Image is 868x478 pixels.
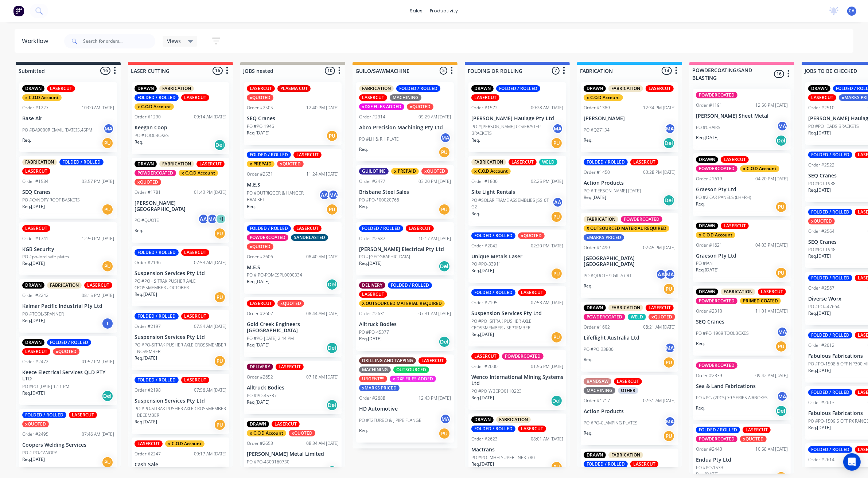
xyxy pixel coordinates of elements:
[471,178,498,185] div: Order #1806
[775,267,787,279] div: PU
[471,189,563,195] p: Site Light Rentals
[468,230,566,283] div: FOLDED / ROLLEDxQUOTEDOrder #204202:20 PM [DATE]Unique Metals LaserPO #PO-33911Req.[DATE]PU
[808,246,836,253] p: PO #PO-1948
[808,303,840,310] p: PO #PO--47664
[696,260,713,267] p: PO #IAN
[244,82,342,145] div: LASERCUTPLASMA CUTxQUOTEDOrder #250512:40 PM [DATE]SEQ CranesPO #PO-1946Req.[DATE]PU
[696,113,788,119] p: [PERSON_NAME] Sheet Metal
[584,305,606,311] div: DRAWN
[214,228,226,239] div: PU
[693,89,791,150] div: POWDERCOATEDOrder #119112:50 PM [DATE][PERSON_NAME] Sheet MetalPO #CHAIRSMAReq.[DATE]Del
[22,115,114,122] p: Base Air
[471,299,498,306] div: Order #2195
[247,161,275,167] div: x PREPAID
[471,261,501,267] p: PO #PO-33911
[758,289,786,295] div: LASERCUT
[247,272,302,278] p: PO # PO-POMESPL0000334
[214,291,226,303] div: PU
[194,259,226,266] div: 07:53 AM [DATE]
[663,195,675,206] div: Del
[552,123,563,134] div: MA
[244,222,342,294] div: FOLDED / ROLLEDLASERCUTPOWDERCOATEDSANDBLASTEDxQUOTEDOrder #260608:40 AM [DATE]M.E.SPO # PO-POMES...
[808,152,852,158] div: FOLDED / ROLLED
[22,282,44,289] div: DRAWN
[471,105,498,111] div: Order #1572
[584,94,623,101] div: x C.O.D Account
[693,153,791,216] div: DRAWNLASERCUTPOWDERCOATEDx C.O.D AccountOrder #161904:20 PM [DATE]Graeson Pty LtdPO #2 CAR PANELS...
[646,305,674,311] div: LASERCUT
[359,203,368,210] p: Req.
[359,246,451,252] p: [PERSON_NAME] Electrical Pty Ltd
[531,243,563,249] div: 02:20 PM [DATE]
[584,216,618,223] div: FABRICATION
[663,137,675,149] div: Del
[84,282,112,289] div: LASERCUT
[439,204,450,215] div: PU
[693,286,791,356] div: DRAWNFABRICATIONLASERCUTPOWDERCOATEDPRIMED COATEDOrder #231011:01 AM [DATE]SEQ CranesPO #PO-1909 ...
[22,197,80,203] p: PO #CANOPY ROOF BASKETS
[359,282,385,289] div: DELIVERY
[59,159,104,165] div: FOLDED / ROLLED
[22,137,31,144] p: Req.
[421,168,448,175] div: xQUOTED
[696,92,737,98] div: POWDERCOATED
[696,176,722,182] div: Order #1619
[696,232,735,238] div: x C.O.D Account
[696,102,722,109] div: Order #1191
[326,279,338,290] div: Del
[584,234,624,241] div: xMARKS PRICED
[82,178,114,185] div: 03:57 PM [DATE]
[293,225,322,232] div: LASERCUT
[247,190,319,203] p: PO #OUTRIGGER & HANGER BRACKET
[277,161,304,167] div: xQUOTED
[696,223,718,229] div: DRAWN
[391,168,419,175] div: x PREPAID
[247,278,269,285] p: Req. [DATE]
[696,242,722,248] div: Order #1621
[584,159,628,165] div: FOLDED / ROLLED
[584,137,592,144] p: Req.
[359,197,399,203] p: PO #PO-*00020768
[581,82,678,152] div: DRAWNFABRICATIONLASERCUTx C.O.D AccountOrder #138912:34 PM [DATE][PERSON_NAME]PO #Q27134MAReq.Del
[247,300,275,307] div: LASERCUT
[808,105,834,111] div: Order #2510
[419,178,451,185] div: 03:20 PM [DATE]
[509,159,537,165] div: LASERCUT
[291,234,328,241] div: SANDBLASTED
[22,189,114,195] p: SEQ Cranes
[181,249,209,256] div: LASERCUT
[244,149,342,219] div: FOLDED / ROLLEDLASERCUTx PREPAIDxQUOTEDOrder #253111:24 AM [DATE]M.E.SPO #OUTRIGGER & HANGER BRAC...
[696,194,751,201] p: PO #2 CAR PANELS (LH+RH)
[665,269,676,280] div: MA
[359,178,385,185] div: Order #2477
[359,300,445,307] div: X OUTSOURCED MATERIAL REQUIRED
[775,201,787,213] div: PU
[306,105,339,111] div: 12:40 PM [DATE]
[102,137,113,149] div: PU
[808,310,831,317] p: Req. [DATE]
[277,300,304,307] div: xQUOTED
[551,268,563,279] div: PU
[135,249,179,256] div: FOLDED / ROLLED
[419,114,451,120] div: 09:29 AM [DATE]
[247,130,269,136] p: Req. [DATE]
[135,85,157,92] div: DRAWN
[22,105,48,111] div: Order #1227
[19,222,117,276] div: LASERCUTOrder #174112:50 PM [DATE]KGB SecurityPO #po-lord safe platesReq.[DATE]PU
[103,123,114,134] div: MA
[755,242,788,248] div: 04:03 PM [DATE]
[808,187,831,193] p: Req. [DATE]
[471,159,506,165] div: FABRICATION
[47,85,75,92] div: LASERCUT
[22,127,92,133] p: PO #BA9000R EMAIL [DATE]5.45PM
[135,270,226,277] p: Suspension Services Pty Ltd
[584,127,610,133] p: PO #Q27134
[808,275,852,281] div: FOLDED / ROLLED
[696,253,788,259] p: Graeson Pty Ltd
[132,158,229,243] div: DRAWNFABRICATIONLASERCUTPOWDERCOATEDx C.O.D AccountxQUOTEDOrder #178101:43 PM [DATE][PERSON_NAME]...
[82,105,114,111] div: 10:00 AM [DATE]
[471,267,494,274] p: Req. [DATE]
[22,225,50,232] div: LASERCUT
[584,105,610,111] div: Order #1389
[306,171,339,177] div: 11:24 AM [DATE]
